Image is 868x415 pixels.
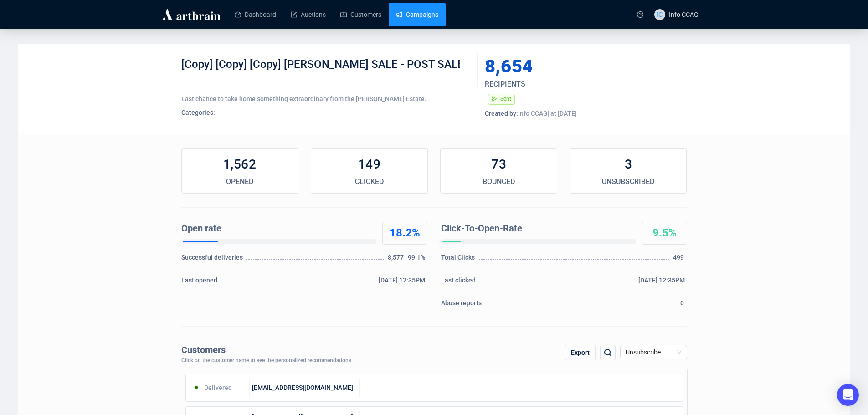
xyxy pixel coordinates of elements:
div: Open Intercom Messenger [837,384,859,406]
span: Info CCAG [669,11,699,18]
span: IC [657,10,663,20]
div: RECIPIENTS [485,79,652,90]
div: 0 [680,298,687,312]
div: [DATE] 12:35PM [638,276,687,289]
div: Last clicked [441,276,478,289]
div: Total Clicks [441,253,478,266]
div: Click-To-Open-Rate [441,222,632,236]
div: Info CCAG | at [DATE] [485,109,687,118]
div: 73 [441,155,557,174]
span: Unsubscribe [626,345,682,359]
div: 1,562 [182,155,298,174]
div: Customers [181,345,351,355]
div: OPENED [182,176,298,187]
div: Open rate [181,222,373,236]
div: 8,654 [485,57,644,76]
div: Last opened [181,276,220,289]
div: 3 [570,155,686,174]
span: Sent [500,96,511,102]
a: Campaigns [396,3,438,26]
div: 499 [673,253,687,266]
div: [DATE] 12:35PM [379,276,427,289]
img: logo [161,7,222,22]
a: Auctions [291,3,326,26]
div: Successful deliveries [181,253,245,266]
span: Categories: [181,109,215,116]
span: send [492,96,497,102]
div: BOUNCED [441,176,557,187]
div: CLICKED [311,176,427,187]
div: Delivered [186,379,250,397]
div: Export [565,345,596,360]
span: question-circle [637,11,643,18]
div: [EMAIL_ADDRESS][DOMAIN_NAME] [250,379,360,397]
div: UNSUBSCRIBED [570,176,686,187]
div: 149 [311,155,427,174]
a: Customers [340,3,381,26]
div: Abuse reports [441,298,484,312]
a: Dashboard [235,3,276,26]
div: 8,577 | 99.1% [388,253,427,266]
div: Last chance to take home something extraordinary from the [PERSON_NAME] Estate. [181,94,471,103]
div: 9.5% [642,226,687,241]
div: Click on the customer name to see the personalized recommendations [181,358,351,364]
span: Created by: [485,110,518,117]
div: [Copy] [Copy] [Copy] [PERSON_NAME] SALE - POST SALE [181,57,471,85]
img: search.png [602,347,613,358]
div: 18.2% [383,226,427,241]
